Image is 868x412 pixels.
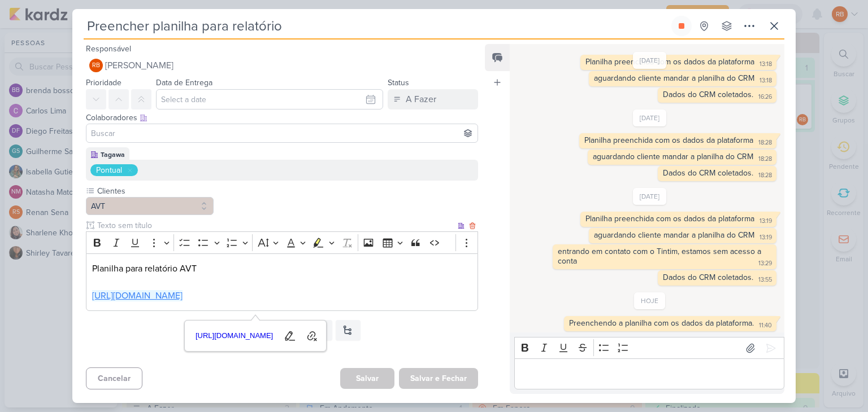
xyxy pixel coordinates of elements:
div: Planilha preenchida com os dados da plataforma [585,214,754,223]
div: Pontual [96,164,122,176]
div: 13:55 [758,275,772,284]
div: aguardando cliente mandar a planilha do CRM [594,230,754,240]
label: Prioridade [86,78,121,87]
p: RB [92,63,100,69]
div: Dados do CRM coletados. [663,273,753,282]
div: 16:26 [758,93,772,102]
div: Editor toolbar [514,337,784,359]
div: 18:28 [758,155,772,164]
div: 18:28 [758,171,772,180]
div: Editor editing area: main [514,358,784,389]
div: Planilha preenchida com os dados da plataforma [585,57,754,67]
div: Dados do CRM coletados. [663,90,753,99]
p: Planilha para relatório AVT [92,262,472,275]
div: Preenchendo a planilha com os dados da plataforma. [569,318,754,328]
span: [URL][DOMAIN_NAME] [192,329,277,343]
div: entrando em contato com o Tintim, estamos sem acesso a conta [558,247,763,266]
span: [PERSON_NAME] [105,59,173,72]
input: Buscar [89,126,475,140]
button: AVT [86,197,214,215]
div: 18:28 [758,138,772,147]
div: 11:40 [759,321,772,330]
div: 13:19 [759,217,772,226]
div: Editor toolbar [86,231,478,253]
button: Cancelar [86,367,142,389]
button: RB [PERSON_NAME] [86,55,478,76]
div: aguardando cliente mandar a planilha do CRM [593,152,753,161]
div: Dados do CRM coletados. [663,168,753,178]
a: [URL][DOMAIN_NAME] [192,327,277,345]
div: aguardando cliente mandar a planilha do CRM [594,73,754,83]
div: Editor editing area: main [86,253,478,312]
button: A Fazer [388,89,478,109]
input: Texto sem título [95,220,455,231]
div: 13:19 [759,233,772,242]
div: A Fazer [406,93,436,106]
input: Kard Sem Título [84,16,669,36]
label: Data de Entrega [156,78,212,87]
a: [URL][DOMAIN_NAME] [92,290,183,301]
label: Status [388,78,409,87]
div: 13:18 [759,60,772,69]
div: Colaboradores [86,112,478,124]
div: Rogerio Bispo [89,59,103,72]
div: Parar relógio [677,21,686,30]
div: 13:29 [758,259,772,268]
div: 13:18 [759,76,772,85]
div: Planilha preenchida com os dados da plataforma [584,135,753,145]
label: Clientes [96,185,214,197]
input: Select a date [156,89,383,109]
label: Responsável [86,44,131,54]
div: Tagawa [101,150,125,160]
